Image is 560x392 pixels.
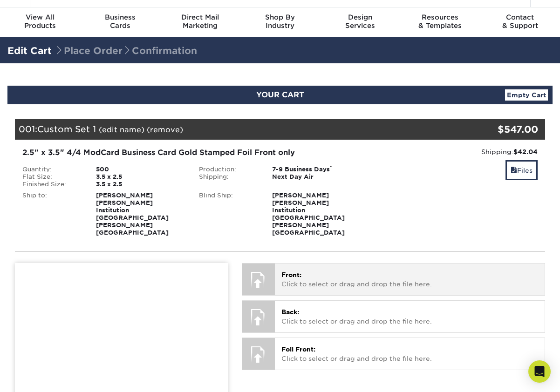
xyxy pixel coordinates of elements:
[375,147,538,156] div: Shipping:
[256,90,304,99] span: YOUR CART
[281,345,538,364] p: Click to select or drag and drop the file here.
[457,122,538,136] div: $547.00
[15,181,89,188] div: Finished Size:
[147,125,183,134] a: (remove)
[15,166,89,173] div: Quantity:
[160,13,240,21] span: Direct Mail
[192,192,266,237] div: Blind Ship:
[80,13,160,21] span: Business
[480,13,560,30] div: & Support
[505,89,548,101] a: Empty Cart
[160,13,240,30] div: Marketing
[265,173,368,181] div: Next Day Air
[37,124,96,134] span: Custom Set 1
[511,167,517,174] span: files
[281,271,301,278] span: Front:
[89,173,192,181] div: 3.5 x 2.5
[240,13,320,21] span: Shop By
[272,192,345,236] strong: [PERSON_NAME] [PERSON_NAME] Institution [GEOGRAPHIC_DATA][PERSON_NAME] [GEOGRAPHIC_DATA]
[265,166,368,173] div: 7-9 Business Days
[55,45,197,56] span: Place Order Confirmation
[320,7,400,37] a: DesignServices
[400,7,480,37] a: Resources& Templates
[505,160,538,180] a: Files
[192,166,266,173] div: Production:
[240,7,320,37] a: Shop ByIndustry
[281,308,299,316] span: Back:
[22,147,361,158] div: 2.5" x 3.5" 4/4 ModCard Business Card Gold Stamped Foil Front only
[99,125,144,134] a: (edit name)
[281,270,538,289] p: Click to select or drag and drop the file here.
[320,13,400,30] div: Services
[160,7,240,37] a: Direct MailMarketing
[89,181,192,188] div: 3.5 x 2.5
[528,360,551,383] div: Open Intercom Messenger
[96,192,169,236] strong: [PERSON_NAME] [PERSON_NAME] Institution [GEOGRAPHIC_DATA][PERSON_NAME] [GEOGRAPHIC_DATA]
[7,45,52,56] a: Edit Cart
[15,192,89,237] div: Ship to:
[320,13,400,21] span: Design
[240,13,320,30] div: Industry
[15,119,457,140] div: 001:
[513,148,538,155] strong: $42.04
[80,7,160,37] a: BusinessCards
[15,173,89,181] div: Flat Size:
[80,13,160,30] div: Cards
[281,307,538,326] p: Click to select or drag and drop the file here.
[400,13,480,30] div: & Templates
[192,173,266,181] div: Shipping:
[281,345,315,353] span: Foil Front:
[480,7,560,37] a: Contact& Support
[89,166,192,173] div: 500
[480,13,560,21] span: Contact
[400,13,480,21] span: Resources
